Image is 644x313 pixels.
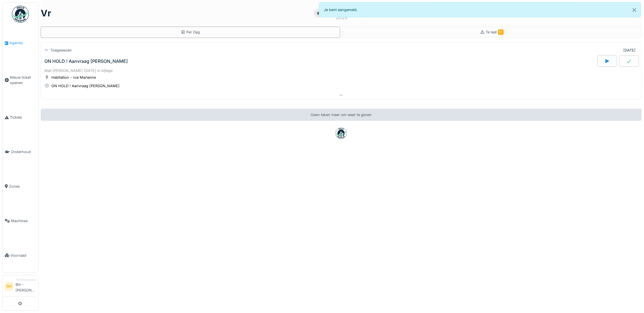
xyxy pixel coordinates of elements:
h1: vr [41,8,51,19]
div: [DATE] [624,48,636,53]
button: Close [628,3,641,18]
div: Per Dag [181,29,200,35]
a: Voorraad [3,238,38,273]
span: Agenda [9,40,36,46]
a: Machines [3,203,38,238]
span: Onderhoud [11,149,36,155]
span: Machines [11,218,36,224]
div: Technicusmanager [16,278,36,282]
div: ON HOLD ! Aanvraag [PERSON_NAME] [44,59,128,64]
div: Mail [PERSON_NAME] [DATE] in bijlage [44,68,638,73]
div: Habitation - rue Marianne [51,75,96,80]
li: Bm - [PERSON_NAME] [16,278,36,295]
a: Agenda [3,26,38,60]
div: ON HOLD ! Aanvraag [PERSON_NAME] [51,83,120,89]
div: Toegewezen [50,48,72,53]
a: Onderhoud [3,135,38,169]
span: Te laat [486,30,504,34]
a: Nieuw ticket openen [3,60,38,100]
img: Badge_color-CXgf-gQk.svg [12,6,29,23]
span: Voorraad [10,253,36,258]
a: Tickets [3,100,38,135]
span: Zones [9,184,36,189]
span: 51 [498,29,504,35]
img: badge-BVDL4wpA.svg [336,128,347,139]
span: Nieuw ticket openen [10,75,36,85]
a: Zones [3,169,38,204]
li: BM [5,282,13,291]
a: BM TechnicusmanagerBm - [PERSON_NAME] [5,278,36,297]
span: Tickets [10,115,36,120]
div: Je bent aangemeld. [319,2,641,17]
div: Geen taken meer om weer te geven [41,109,642,121]
div: 2025 [336,14,347,21]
